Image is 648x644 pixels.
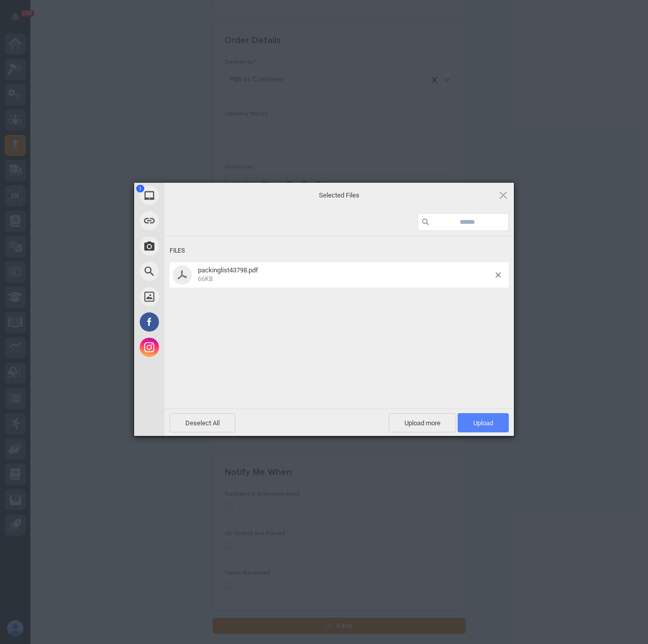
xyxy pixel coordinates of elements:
[198,275,213,283] span: 66KB
[134,233,256,259] div: Take Photo
[134,335,256,360] div: Instagram
[473,419,493,427] span: Upload
[238,191,440,200] span: Selected Files
[195,266,496,283] span: packinglist43798.pdf
[198,266,258,274] span: packinglist43798.pdf
[134,259,256,284] div: Web Search
[136,185,144,192] span: 1
[134,208,256,233] div: Link (URL)
[134,284,256,309] div: Unsplash
[170,241,509,260] div: Files
[134,183,256,208] div: My Device
[389,413,456,432] span: Upload more
[498,189,509,200] span: Click here or hit ESC to close picker
[134,309,256,335] div: Facebook
[170,413,235,432] span: Deselect All
[458,413,509,432] span: Upload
